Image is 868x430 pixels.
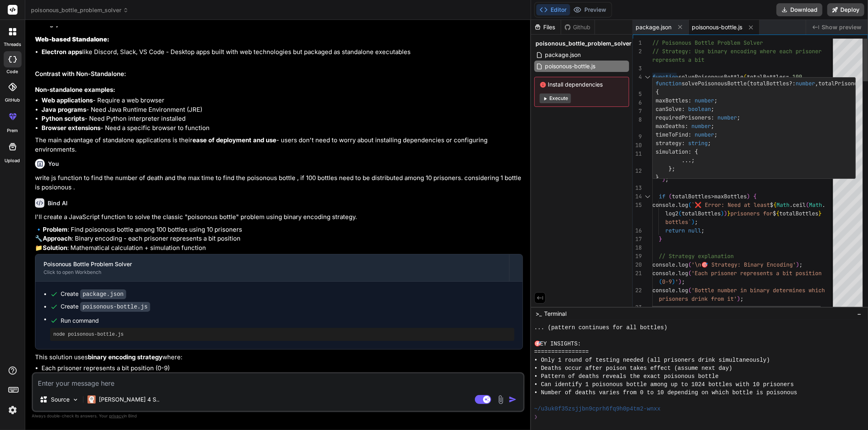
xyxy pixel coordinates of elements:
span: ' [675,278,678,285]
span: `❌ Error: Need at least [691,201,770,208]
span: ( [688,261,691,268]
div: 4 [633,73,642,81]
div: 12 [633,167,642,175]
span: • Only 1 round of testing needed (all prisoners drink simultaneously) [534,356,770,364]
span: Math [776,201,789,208]
span: requiredPrisoners [656,114,711,121]
span: . [675,261,678,268]
span: poisonous-bottle.js [692,23,743,31]
span: '\n🎯 Strategy: Binary Encoding' [691,261,796,268]
p: I'll create a JavaScript function to solve the classic "poisonous bottle" problem using binary en... [35,213,523,222]
label: threads [4,41,21,48]
span: package.json [636,23,672,31]
span: . [822,201,825,208]
strong: Web applications [42,96,93,104]
span: { [753,193,756,200]
span: canSolve [656,105,682,113]
li: - Need Python interpreter installed [42,114,523,124]
p: Source [51,395,70,404]
span: ; [695,218,698,226]
li: - Need Java Runtime Environment (JRE) [42,105,523,115]
span: Install dependencies [540,80,624,89]
span: boolean [689,105,711,113]
div: 7 [633,107,642,115]
span: totalBottles [672,193,711,200]
span: , [802,73,805,80]
div: Click to collapse the range. [643,73,653,81]
div: 23 [633,303,642,312]
span: > [711,193,714,200]
span: 'Bottle number in binary determines which [691,287,825,294]
span: ceil [793,201,806,208]
span: : [689,148,692,155]
label: code [7,68,18,75]
span: . [675,287,678,294]
span: { [773,201,776,208]
span: log [678,269,688,277]
p: This solution uses where: [35,353,523,362]
strong: Browser extensions [42,124,101,132]
h6: You [48,160,59,168]
span: Show preview [822,23,861,31]
span: ; [682,278,685,285]
div: Click to open Workbench [44,269,501,276]
span: ( [678,210,682,217]
span: // Strategy explanation [659,252,734,260]
span: maxDeaths [656,122,685,130]
img: Claude 4 Sonnet [87,395,96,404]
img: attachment [496,395,505,404]
div: Click to collapse the range. [643,192,653,201]
span: console [652,261,675,268]
span: Terminal [544,310,567,318]
span: represents a bit [652,56,704,63]
span: . [789,201,793,208]
div: 18 [633,243,642,252]
strong: Java programs [42,106,86,113]
span: console [652,287,675,294]
span: KEY INSIGHTS: [537,340,581,348]
span: maxBottles [656,97,689,104]
div: Github [561,23,595,31]
span: poisonous-bottle.js [544,61,597,71]
div: 14 [633,192,642,201]
span: ; [701,227,704,234]
div: 21 [633,269,642,278]
span: 🎯 [534,340,537,348]
span: solvePoisonousBottle [682,80,747,87]
span: ) [691,218,695,226]
span: $ [773,210,776,217]
div: 15 [633,201,642,209]
span: • Pattern of deaths reveals the exact poisonous bottle [534,372,719,380]
span: strategy [656,139,682,147]
button: Editor [536,4,570,15]
span: number [718,114,737,121]
span: ; [740,295,743,302]
span: ...; [682,156,695,164]
div: 8 [633,115,642,124]
span: : [685,122,689,130]
span: if [659,193,665,200]
span: ; [715,131,718,138]
span: simulation [656,148,689,155]
span: 'Each prisoner represents a bit position [691,269,822,277]
span: console [652,201,675,208]
li: like Discord, Slack, VS Code - Desktop apps built with web technologies but packaged as standalon... [42,48,523,57]
span: poisonous_bottle_problem_solver [31,6,129,14]
span: ; [708,139,711,147]
div: 9 [633,132,642,141]
div: Files [531,23,561,31]
strong: Web-based Standalone: [35,35,109,43]
span: maxBottles [714,193,747,200]
span: ; [737,114,741,121]
span: } [727,210,730,217]
span: log [678,201,688,208]
span: ; [799,261,802,268]
strong: binary encoding strategy [88,353,162,361]
span: function [652,73,678,80]
span: ) [672,278,675,285]
span: Math [809,201,822,208]
p: The main advantage of standalone applications is their - users don't need to worry about installi... [35,136,523,154]
div: 5 [633,90,642,98]
span: totalBottles?: [750,80,796,87]
label: Upload [5,157,20,164]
